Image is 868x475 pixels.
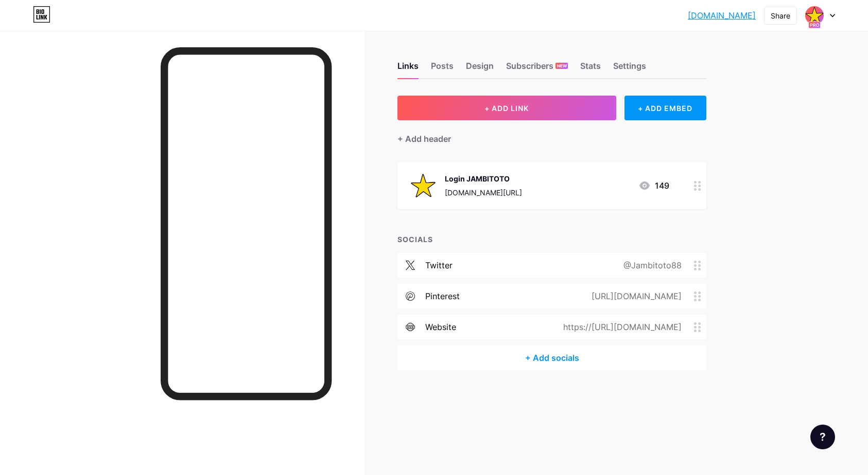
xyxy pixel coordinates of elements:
div: Design [466,60,494,78]
div: [URL][DOMAIN_NAME] [575,290,694,302]
img: Tolengg [805,6,824,25]
div: https://[URL][DOMAIN_NAME] [547,321,694,333]
div: + ADD EMBED [624,96,706,120]
div: SOCIALS [397,234,706,245]
div: Posts [431,60,454,78]
button: + ADD LINK [397,96,616,120]
div: Login JAMBITOTO [445,173,522,184]
span: NEW [557,63,567,69]
div: pinterest [425,290,460,302]
div: + Add header [397,133,451,145]
div: Share [771,10,790,21]
span: + ADD LINK [484,104,529,113]
div: website [425,321,456,333]
div: Links [397,60,419,78]
div: Subscribers [506,60,568,78]
div: Settings [613,60,646,78]
img: Login JAMBITOTO [410,172,437,199]
div: 149 [638,179,669,192]
div: [DOMAIN_NAME][URL] [445,187,522,198]
div: Stats [580,60,601,78]
div: + Add socials [397,345,706,370]
a: [DOMAIN_NAME] [688,9,756,22]
div: @Jambitoto88 [607,259,694,271]
div: twitter [425,259,453,271]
